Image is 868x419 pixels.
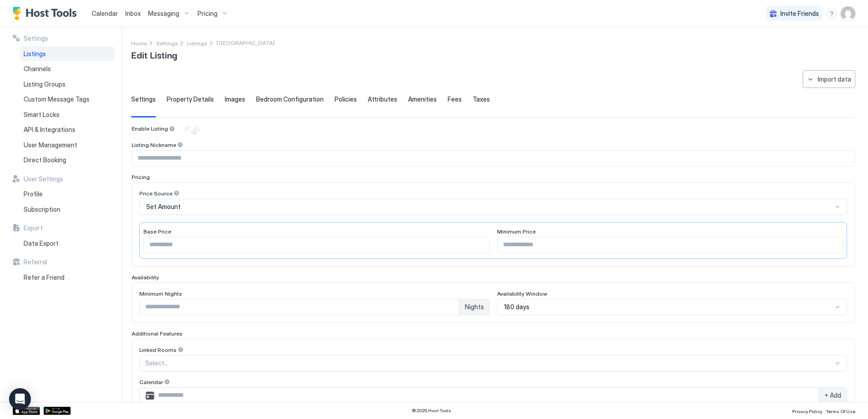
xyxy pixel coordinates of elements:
[20,186,114,202] a: Profile
[20,61,114,77] a: Channels
[465,303,484,311] span: Nights
[139,290,182,297] span: Minimum Nights
[20,137,114,153] a: User Management
[20,122,114,137] a: API & Integrations
[24,111,59,119] span: Smart Locks
[132,274,159,281] span: Availability
[132,330,182,337] span: Additional Features
[92,9,118,18] a: Calendar
[139,346,177,353] span: Linked Rooms
[132,151,854,166] input: Input Field
[24,50,46,58] span: Listings
[143,228,171,235] span: Base Price
[140,299,459,315] input: Input Field
[473,95,490,103] span: Taxes
[131,38,147,48] a: Home
[20,236,114,251] a: Data Export
[131,40,147,47] span: Home
[497,290,547,297] span: Availability Window
[818,74,851,84] div: Import data
[9,388,31,410] div: Open Intercom Messenger
[20,46,114,62] a: Listings
[131,95,156,103] span: Settings
[146,203,181,211] span: Set Amount
[24,141,77,149] span: User Management
[139,190,173,197] span: Price Source
[803,70,855,88] button: Import data
[24,239,59,248] span: Data Export
[125,9,141,18] a: Inbox
[24,80,65,88] span: Listing Groups
[24,34,48,43] span: Settings
[826,406,855,415] a: Terms Of Use
[448,95,462,103] span: Fees
[144,237,489,253] input: Input Field
[154,388,819,403] input: Input Field
[131,38,147,48] div: Breadcrumb
[20,77,114,92] a: Listing Groups
[132,141,176,148] span: Listing Nickname
[792,409,822,414] span: Privacy Policy
[132,174,150,180] span: Pricing
[792,406,822,415] a: Privacy Policy
[20,107,114,122] a: Smart Locks
[132,125,168,132] span: Enable Listing
[20,270,114,285] a: Refer a Friend
[217,39,275,46] span: Breadcrumb
[497,228,536,235] span: Minimum Price
[13,407,40,415] a: App Store
[504,303,529,311] span: 180 days
[148,10,179,18] span: Messaging
[24,205,60,214] span: Subscription
[92,10,118,17] span: Calendar
[24,65,51,73] span: Channels
[335,95,357,103] span: Policies
[13,7,81,20] a: Host Tools Logo
[225,95,245,103] span: Images
[24,126,75,134] span: API & Integrations
[368,95,397,103] span: Attributes
[256,95,324,103] span: Bedroom Configuration
[24,175,63,183] span: User Settings
[156,38,178,48] div: Breadcrumb
[197,10,217,18] span: Pricing
[408,95,437,103] span: Amenities
[24,95,89,103] span: Custom Message Tags
[24,258,47,266] span: Referral
[187,38,207,48] div: Breadcrumb
[826,8,837,19] div: menu
[20,152,114,168] a: Direct Booking
[167,95,214,103] span: Property Details
[44,407,71,415] a: Google Play Store
[20,92,114,107] a: Custom Message Tags
[412,408,451,414] span: © 2025 Host Tools
[826,409,855,414] span: Terms Of Use
[156,40,178,47] span: Settings
[24,273,64,282] span: Refer a Friend
[824,391,841,400] span: + Add
[139,379,163,385] span: Calendar
[24,156,66,164] span: Direct Booking
[156,38,178,48] a: Settings
[24,190,43,198] span: Profile
[24,224,43,232] span: Export
[125,10,141,17] span: Inbox
[498,237,843,253] input: Input Field
[131,48,177,61] span: Edit Listing
[187,40,207,47] span: Listings
[20,202,114,217] a: Subscription
[841,6,855,21] div: User profile
[187,38,207,48] a: Listings
[780,10,819,18] span: Invite Friends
